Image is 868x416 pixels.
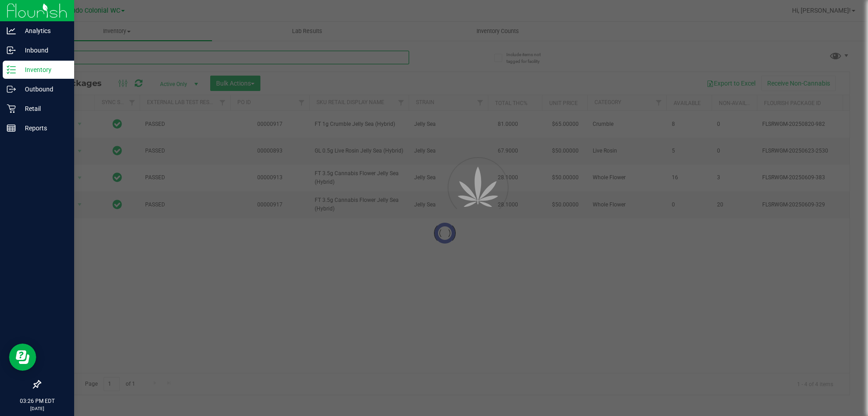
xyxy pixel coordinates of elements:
[7,104,16,113] inline-svg: Retail
[16,25,70,36] p: Analytics
[16,45,70,56] p: Inbound
[7,85,16,94] inline-svg: Outbound
[7,46,16,55] inline-svg: Inbound
[16,84,70,95] p: Outbound
[16,64,70,75] p: Inventory
[7,65,16,74] inline-svg: Inventory
[16,103,70,114] p: Retail
[4,405,70,412] p: [DATE]
[7,124,16,133] inline-svg: Reports
[4,397,70,405] p: 03:26 PM EDT
[16,123,70,134] p: Reports
[7,26,16,35] inline-svg: Analytics
[9,344,36,371] iframe: Resource center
